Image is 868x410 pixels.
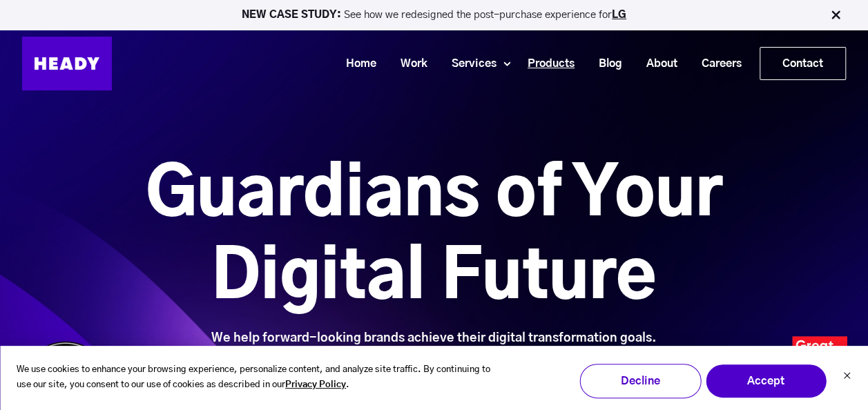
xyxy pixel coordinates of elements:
p: See how we redesigned the post-purchase experience for [6,10,862,20]
button: Dismiss cookie banner [842,370,851,384]
a: Products [510,51,581,77]
a: Services [434,51,503,77]
a: Careers [684,51,749,77]
a: Work [383,51,434,77]
img: Close Bar [829,8,842,22]
a: Privacy Policy [285,378,346,393]
a: LG [612,10,626,20]
div: Navigation Menu [126,47,846,80]
a: Home [329,51,383,77]
p: We use cookies to enhance your browsing experience, personalize content, and analyze site traffic... [17,362,504,394]
h1: Guardians of Your Digital Future [68,154,800,320]
strong: NEW CASE STUDY: [242,10,344,20]
a: Contact [760,48,845,79]
a: Blog [581,51,629,77]
img: Heady_Logo_Web-01 (1) [22,37,112,90]
button: Decline [579,364,701,398]
div: We help forward-looking brands achieve their digital transformation goals. [68,331,800,346]
button: Accept [705,364,827,398]
a: About [629,51,684,77]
